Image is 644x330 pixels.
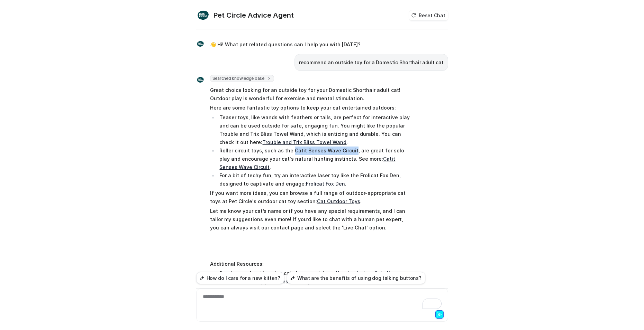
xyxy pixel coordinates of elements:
[210,207,412,232] p: Let me know your cat’s name or if you have any special requirements, and I can tailor my suggesti...
[210,260,412,268] p: Additional Resources:
[262,139,346,145] a: Trouble and Trix Bliss Towel Wand
[219,156,395,170] a: Catit Senses Wave Circuit
[306,181,345,187] a: Frolicat Fox Den
[210,75,274,82] span: Searched knowledge base
[196,40,205,48] img: Widget
[336,270,402,276] a: Keeping Indoor Cats Happy
[198,293,446,309] div: To enrich screen reader interactions, please activate Accessibility in Grammarly extension settings
[210,104,412,112] p: Here are some fantastic toy options to keep your cat entertained outdoors:
[196,272,284,284] button: How do I care for a new kitten?
[218,147,412,171] li: Roller circuit toys, such as the Catit Senses Wave Circuit, are great for solo play and encourage...
[299,58,443,67] p: recommend an outside toy for a Domestic Shorthair adult cat
[287,272,425,284] button: What are the benefits of using dog talking buttons?
[317,198,360,204] a: Cat Outdoor Toys
[218,113,412,147] li: Teaser toys, like wands with feathers or tails, are perfect for interactive play and can be used ...
[218,171,412,188] li: For a bit of techy fun, try an interactive laser toy like the Frolicat Fox Den, designed to capti...
[210,40,361,49] p: 👋 Hi! What pet related questions can I help you with [DATE]?
[218,269,412,277] li: Read more about keeping cats happy outdoors:
[210,86,412,103] p: Great choice looking for an outside toy for your Domestic Shorthair adult cat! Outdoor play is wo...
[196,8,210,22] img: Widget
[214,10,294,20] h2: Pet Circle Advice Agent
[196,76,205,84] img: Widget
[210,189,412,206] p: If you want more ideas, you can browse a full range of outdoor-appropriate cat toys at Pet Circle...
[409,10,448,20] button: Reset Chat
